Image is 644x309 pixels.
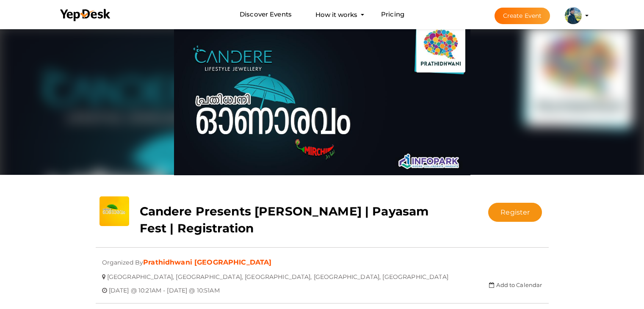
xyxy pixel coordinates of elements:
span: Organized By [102,252,144,266]
b: Candere Presents [PERSON_NAME] | Payasam Fest | Registration [140,204,429,235]
img: ACg8ocImFeownhHtboqxd0f2jP-n9H7_i8EBYaAdPoJXQiB63u4xhcvD=s100 [565,7,582,24]
img: PPFXFEEN_small.png [100,196,129,226]
a: Pricing [381,7,404,22]
button: Create Event [495,8,550,24]
a: Add to Calendar [489,281,542,288]
button: How it works [313,7,360,22]
img: BHUGC9XD_normal.png [174,27,470,175]
a: Discover Events [240,7,292,22]
button: Register [488,203,542,222]
span: [GEOGRAPHIC_DATA], [GEOGRAPHIC_DATA], [GEOGRAPHIC_DATA], [GEOGRAPHIC_DATA], [GEOGRAPHIC_DATA] [107,267,448,281]
a: Prathidhwani [GEOGRAPHIC_DATA] [143,258,271,266]
span: [DATE] @ 10:21AM - [DATE] @ 10:51AM [109,280,220,294]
